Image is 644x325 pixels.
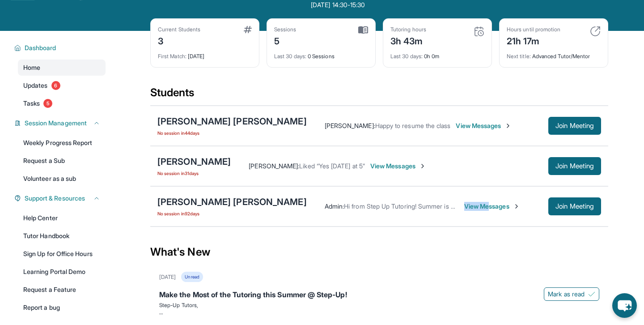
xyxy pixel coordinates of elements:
[390,47,484,60] div: 0h 0m
[159,302,599,309] p: Step-Up Tutors,
[158,53,186,60] span: First Match :
[274,33,297,47] div: 5
[548,157,601,175] button: Join Meeting
[157,196,307,208] div: [PERSON_NAME] [PERSON_NAME]
[23,81,48,90] span: Updates
[507,26,560,33] div: Hours until promotion
[513,203,520,210] img: Chevron-Right
[464,202,520,211] span: View Messages
[555,123,594,128] span: Join Meeting
[18,135,106,151] a: Weekly Progress Report
[244,26,252,33] img: card
[274,26,297,33] div: Sessions
[18,299,106,316] a: Report a bug
[18,153,106,169] a: Request a Sub
[249,162,299,170] span: [PERSON_NAME] :
[375,122,451,129] span: Happy to resume the class
[390,33,426,47] div: 3h 43m
[18,60,106,76] a: Home
[157,210,307,217] span: No session in 92 days
[18,246,106,262] a: Sign Up for Office Hours
[25,43,56,52] span: Dashboard
[507,47,601,60] div: Advanced Tutor/Mentor
[158,33,200,47] div: 3
[390,26,426,33] div: Tutoring hours
[274,53,306,60] span: Last 30 days :
[590,26,601,37] img: card
[555,163,594,169] span: Join Meeting
[612,293,637,318] button: chat-button
[548,197,601,215] button: Join Meeting
[25,194,85,203] span: Support & Resources
[181,272,203,282] div: Unread
[157,115,307,128] div: [PERSON_NAME] [PERSON_NAME]
[158,47,252,60] div: [DATE]
[18,77,106,94] a: Updates6
[23,99,40,108] span: Tasks
[419,162,426,170] img: Chevron-Right
[507,33,560,47] div: 21h 17m
[158,26,200,33] div: Current Students
[588,291,595,298] img: Mark as read
[548,117,601,135] button: Join Meeting
[299,162,365,170] span: Liked “Yes [DATE] at 5”
[358,26,368,34] img: card
[18,210,106,226] a: Help Center
[43,99,52,108] span: 5
[150,86,608,105] div: Students
[548,290,585,299] span: Mark as read
[325,122,375,129] span: [PERSON_NAME] :
[157,129,307,137] span: No session in 44 days
[159,289,599,302] div: Make the Most of the Tutoring this Summer @ Step-Up!
[325,202,344,210] span: Admin :
[18,264,106,280] a: Learning Portal Demo
[555,204,594,209] span: Join Meeting
[18,95,106,111] a: Tasks5
[18,171,106,187] a: Volunteer as a sub
[390,53,423,60] span: Last 30 days :
[157,155,231,168] div: [PERSON_NAME]
[370,162,426,171] span: View Messages
[150,232,608,272] div: What's New
[21,43,100,52] button: Dashboard
[25,119,87,128] span: Session Management
[18,228,106,244] a: Tutor Handbook
[18,282,106,298] a: Request a Feature
[21,119,100,128] button: Session Management
[507,53,531,60] span: Next title :
[21,194,100,203] button: Support & Resources
[51,81,60,90] span: 6
[274,47,368,60] div: 0 Sessions
[504,122,512,129] img: Chevron-Right
[544,287,599,301] button: Mark as read
[157,170,231,177] span: No session in 31 days
[23,63,40,72] span: Home
[474,26,484,37] img: card
[159,274,176,281] div: [DATE]
[456,121,512,130] span: View Messages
